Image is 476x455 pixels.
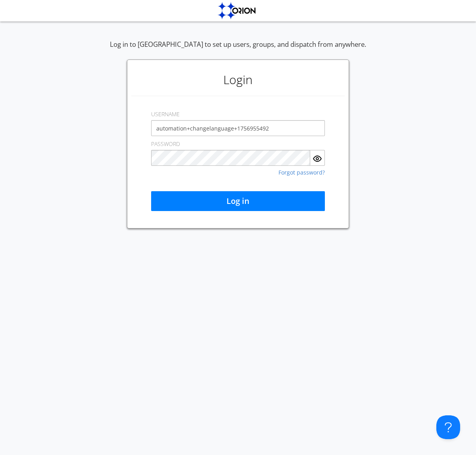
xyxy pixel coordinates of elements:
[436,415,460,439] iframe: Toggle Customer Support
[131,64,345,96] h1: Login
[313,154,322,163] img: eye.svg
[151,150,310,166] input: Password
[151,140,180,148] label: PASSWORD
[278,170,325,175] a: Forgot password?
[151,191,325,211] button: Log in
[151,110,180,118] label: USERNAME
[110,40,366,60] div: Log in to [GEOGRAPHIC_DATA] to set up users, groups, and dispatch from anywhere.
[310,150,325,166] button: Show Password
